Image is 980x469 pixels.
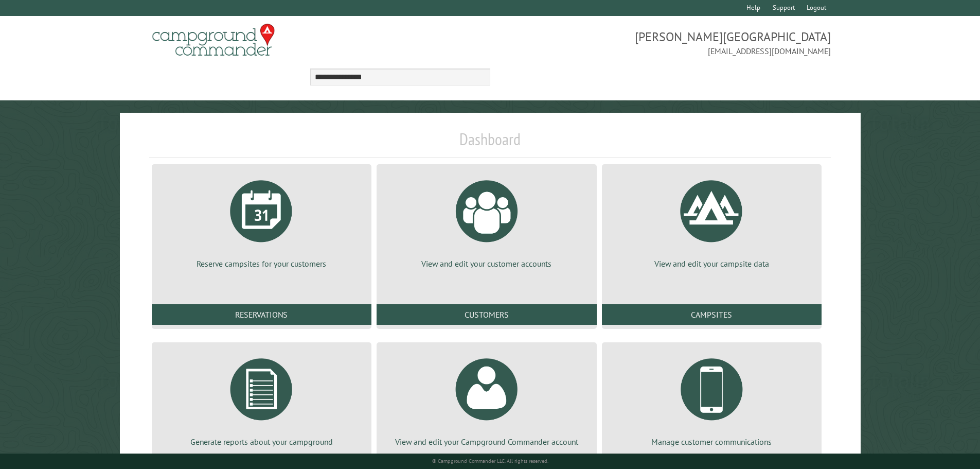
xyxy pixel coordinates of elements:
[389,258,584,269] p: View and edit your customer accounts
[614,351,809,447] a: Manage customer communications
[490,28,831,57] span: [PERSON_NAME][GEOGRAPHIC_DATA] [EMAIL_ADDRESS][DOMAIN_NAME]
[614,258,809,269] p: View and edit your campsite data
[164,436,359,447] p: Generate reports about your campground
[389,436,584,447] p: View and edit your Campground Commander account
[614,172,809,269] a: View and edit your campsite data
[164,258,359,269] p: Reserve campsites for your customers
[149,129,831,158] h1: Dashboard
[377,304,596,325] a: Customers
[164,351,359,447] a: Generate reports about your campground
[164,172,359,269] a: Reserve campsites for your customers
[152,304,371,325] a: Reservations
[432,458,548,464] small: © Campground Commander LLC. All rights reserved.
[602,304,822,325] a: Campsites
[389,351,584,447] a: View and edit your Campground Commander account
[149,20,278,60] img: Campground Commander
[389,172,584,269] a: View and edit your customer accounts
[614,436,809,447] p: Manage customer communications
